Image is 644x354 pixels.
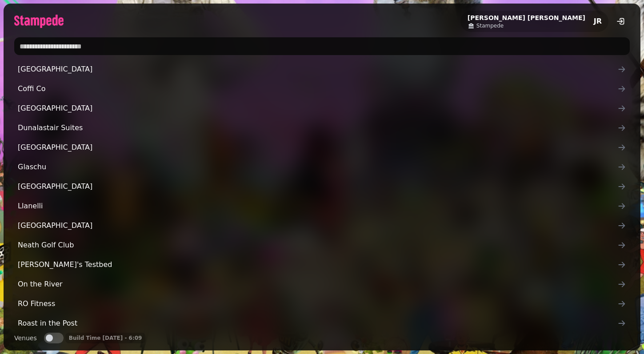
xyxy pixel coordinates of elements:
a: RO Fitness [14,295,630,313]
a: Coffi Co [14,80,630,98]
span: RO Fitness [18,298,617,309]
span: On the River [18,279,617,290]
span: Roast in the Post [18,318,617,329]
span: [GEOGRAPHIC_DATA] [18,220,617,231]
a: On the River [14,275,630,293]
span: [GEOGRAPHIC_DATA] [18,142,617,153]
a: Neath Golf Club [14,236,630,254]
span: [GEOGRAPHIC_DATA] [18,64,617,75]
img: logo [14,15,64,28]
a: [GEOGRAPHIC_DATA] [14,178,630,195]
a: [GEOGRAPHIC_DATA] [14,99,630,117]
span: Coffi Co [18,84,617,94]
a: Glaschu [14,158,630,176]
a: Stampede [468,22,585,29]
span: Stampede [476,22,504,29]
span: Glaschu [18,162,617,172]
a: [GEOGRAPHIC_DATA] [14,60,630,78]
label: Venues [14,333,37,343]
span: Llanelli [18,201,617,211]
span: JR [594,18,602,25]
a: Dunalastair Suites [14,119,630,137]
button: logout [612,12,630,30]
p: Build Time [DATE] - 6:09 [69,334,142,342]
span: [GEOGRAPHIC_DATA] [18,103,617,114]
a: [GEOGRAPHIC_DATA] [14,217,630,235]
h2: [PERSON_NAME] [PERSON_NAME] [468,13,585,22]
span: Dunalastair Suites [18,123,617,133]
a: Roast in the Post [14,314,630,332]
a: Llanelli [14,197,630,215]
span: [GEOGRAPHIC_DATA] [18,181,617,192]
span: Neath Golf Club [18,240,617,251]
span: [PERSON_NAME]'s Testbed [18,259,617,270]
a: [PERSON_NAME]'s Testbed [14,256,630,274]
a: [GEOGRAPHIC_DATA] [14,139,630,156]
